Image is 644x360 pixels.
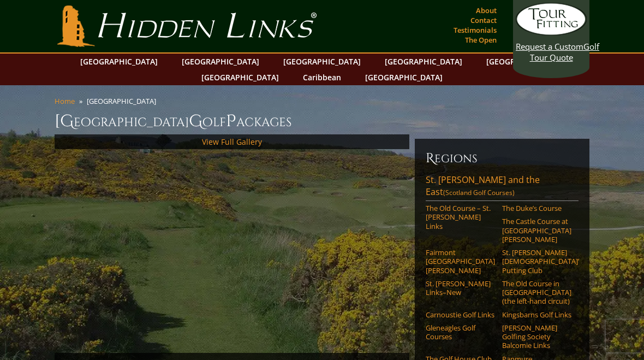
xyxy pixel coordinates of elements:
[202,137,262,147] a: View Full Gallery
[516,41,583,52] span: Request a Custom
[451,22,499,38] a: Testimonials
[426,174,579,201] a: St. [PERSON_NAME] and the East(Scotland Golf Courses)
[426,150,579,167] h6: Regions
[426,310,495,319] a: Carnoustie Golf Links
[516,3,587,63] a: Request a CustomGolf Tour Quote
[462,32,499,48] a: The Open
[502,279,571,306] a: The Old Course in [GEOGRAPHIC_DATA] (the left-hand circuit)
[481,54,569,69] a: [GEOGRAPHIC_DATA]
[360,69,448,85] a: [GEOGRAPHIC_DATA]
[426,279,495,297] a: St. [PERSON_NAME] Links–New
[55,96,75,106] a: Home
[226,110,236,132] span: P
[278,54,366,69] a: [GEOGRAPHIC_DATA]
[196,69,284,85] a: [GEOGRAPHIC_DATA]
[502,323,571,350] a: [PERSON_NAME] Golfing Society Balcomie Links
[426,248,495,275] a: Fairmont [GEOGRAPHIC_DATA][PERSON_NAME]
[502,248,571,275] a: St. [PERSON_NAME] [DEMOGRAPHIC_DATA]’ Putting Club
[502,204,571,213] a: The Duke’s Course
[443,188,515,197] span: (Scotland Golf Courses)
[426,323,495,341] a: Gleneagles Golf Courses
[297,69,347,85] a: Caribbean
[75,54,163,69] a: [GEOGRAPHIC_DATA]
[176,54,265,69] a: [GEOGRAPHIC_DATA]
[502,310,571,319] a: Kingsbarns Golf Links
[502,217,571,244] a: The Castle Course at [GEOGRAPHIC_DATA][PERSON_NAME]
[426,204,495,231] a: The Old Course – St. [PERSON_NAME] Links
[468,13,499,28] a: Contact
[473,3,499,18] a: About
[379,54,468,69] a: [GEOGRAPHIC_DATA]
[55,110,589,132] h1: [GEOGRAPHIC_DATA] olf ackages
[87,96,160,106] li: [GEOGRAPHIC_DATA]
[189,110,202,132] span: G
